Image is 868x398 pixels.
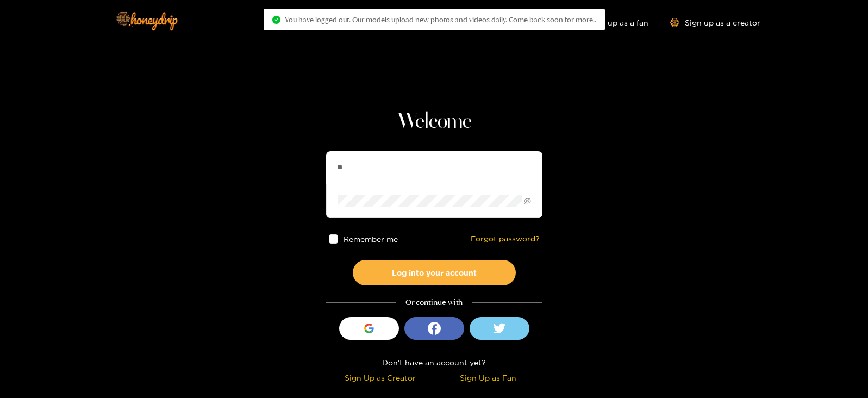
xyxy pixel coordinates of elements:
span: Remember me [343,235,397,243]
span: eye-invisible [524,197,531,204]
div: Sign Up as Creator [329,371,432,384]
span: You have logged out. Our models upload new photos and videos daily. Come back soon for more.. [285,15,596,24]
a: Forgot password? [471,234,540,244]
div: Don't have an account yet? [326,356,542,369]
button: Log into your account [353,260,516,285]
h1: Welcome [326,109,542,135]
div: Sign Up as Fan [437,371,540,384]
div: Or continue with [326,296,542,309]
a: Sign up as a fan [574,18,648,27]
a: Sign up as a creator [670,18,760,27]
span: check-circle [272,16,280,24]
